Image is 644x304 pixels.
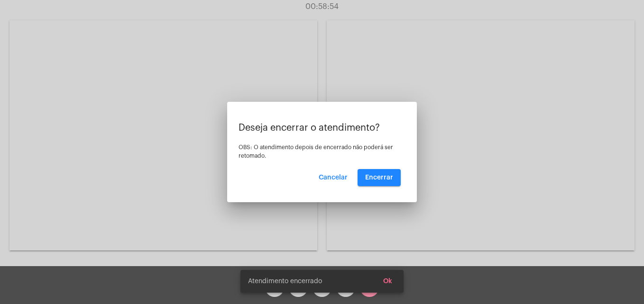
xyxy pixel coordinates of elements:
p: Deseja encerrar o atendimento? [239,123,405,133]
span: Ok [383,278,392,285]
button: Cancelar [311,169,355,186]
span: OBS: O atendimento depois de encerrado não poderá ser retomado. [239,144,393,159]
span: 00:58:54 [305,3,339,10]
button: Encerrar [358,169,401,186]
span: Cancelar [319,174,348,181]
span: Atendimento encerrado [248,277,322,286]
span: Encerrar [365,174,393,181]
